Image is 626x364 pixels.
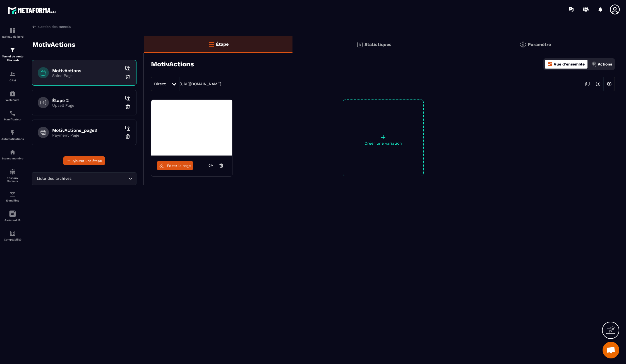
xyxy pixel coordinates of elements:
p: E-mailing [1,199,24,202]
img: formation [9,71,16,77]
img: bars-o.4a397970.svg [208,41,215,48]
img: setting-gr.5f69749f.svg [520,41,526,48]
img: social-network [9,168,16,175]
a: automationsautomationsAutomatisations [1,125,24,145]
a: schedulerschedulerPlanificateur [1,106,24,125]
p: Étape [216,42,229,47]
h6: MotivActions [52,68,122,73]
p: CRM [1,79,24,82]
img: email [9,191,16,198]
input: Search for option [73,176,127,182]
img: formation [9,47,16,53]
img: automations [9,149,16,156]
h6: Étape 2 [52,98,122,103]
p: Upsell Page [52,103,122,108]
p: Webinaire [1,98,24,101]
span: Éditer la page [167,164,191,168]
a: formationformationTableau de bord [1,23,24,42]
p: Espace membre [1,157,24,160]
img: arrow-next.bcc2205e.svg [593,79,603,89]
a: formationformationCRM [1,67,24,86]
p: MotivActions [32,39,75,50]
button: Ajouter une étape [63,156,105,165]
a: emailemailE-mailing [1,187,24,206]
p: Payment Page [52,133,122,137]
div: Ouvrir le chat [603,342,619,358]
p: Sales Page [52,73,122,78]
a: Assistant IA [1,206,24,226]
p: Assistant IA [1,219,24,222]
p: Tunnel de vente Site web [1,55,24,62]
p: Planificateur [1,118,24,121]
img: stats.20deebd0.svg [356,41,363,48]
p: Statistiques [364,42,392,47]
img: formation [9,27,16,34]
img: automations [9,90,16,97]
img: trash [125,74,131,80]
img: logo [8,5,58,15]
img: setting-w.858f3a88.svg [604,79,615,89]
img: automations [9,129,16,136]
a: [URL][DOMAIN_NAME] [179,82,221,86]
p: Comptabilité [1,238,24,241]
p: Actions [598,62,612,66]
p: Paramètre [528,42,551,47]
p: Automatisations [1,137,24,140]
a: formationformationTunnel de vente Site web [1,42,24,67]
a: social-networksocial-networkRéseaux Sociaux [1,164,24,187]
div: Search for option [32,172,136,185]
img: actions.d6e523a2.png [592,62,597,67]
p: + [343,133,423,141]
a: automationsautomationsWebinaire [1,86,24,106]
img: trash [125,134,131,139]
a: accountantaccountantComptabilité [1,226,24,245]
span: Direct [154,82,166,86]
a: Éditer la page [157,161,193,170]
img: accountant [9,230,16,237]
img: trash [125,104,131,110]
p: Vue d'ensemble [554,62,585,66]
a: Gestion des tunnels [32,24,71,29]
p: Tableau de bord [1,35,24,38]
img: scheduler [9,110,16,117]
p: Créer une variation [343,141,423,145]
span: Ajouter une étape [73,158,102,164]
h3: MotivActions [151,60,194,68]
img: image [151,100,169,105]
p: Réseaux Sociaux [1,176,24,183]
h6: MotivActions_page3 [52,128,122,133]
img: dashboard-orange.40269519.svg [548,62,553,67]
img: arrow [32,24,37,29]
a: automationsautomationsEspace membre [1,145,24,164]
span: Liste des archives [35,176,73,182]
